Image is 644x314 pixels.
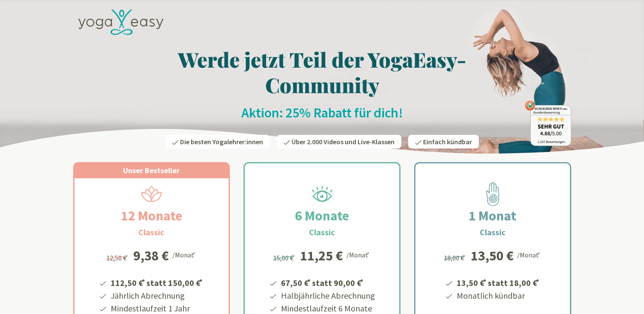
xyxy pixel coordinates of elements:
[273,254,296,262] span: 15,00 €
[180,137,263,146] span: Die besten Yogalehrer:innen
[73,46,571,97] h1: Werde jetzt Teil der YogaEasy-Community
[423,137,472,146] span: Einfach kündbar
[109,275,204,289] li: 112,50 € statt 150,00 €
[123,166,180,175] span: Unser Bestseller
[133,249,169,263] div: 9,38 €
[300,249,343,263] div: 11,25 €
[455,289,541,302] li: Monatlich kündbar
[172,249,197,260] div: /Monat
[280,289,375,302] li: Halbjährliche Abrechnung
[275,206,369,226] h2: 6 Monate
[309,226,335,239] h3: Classic
[525,100,571,146] img: ausgezeichnet_badge.png
[109,289,204,302] li: Jährlich Abrechnung
[471,249,514,263] div: 13,50 €
[517,249,541,260] div: /Monat
[444,254,467,262] span: 18,00 €
[346,249,371,260] div: /Monat
[280,275,375,289] li: 67,50 € statt 90,00 €
[292,137,395,146] span: Über 2.000 Videos und Live-Klassen
[455,275,541,289] li: 13,50 € statt 18,00 €
[448,206,537,226] h2: 1 Monat
[73,104,571,121] h2: Aktion: 25% Rabatt für dich!
[100,206,203,226] h2: 12 Monate
[106,254,129,262] span: 12,50 €
[138,226,164,239] h3: Classic
[480,226,506,239] h3: Classic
